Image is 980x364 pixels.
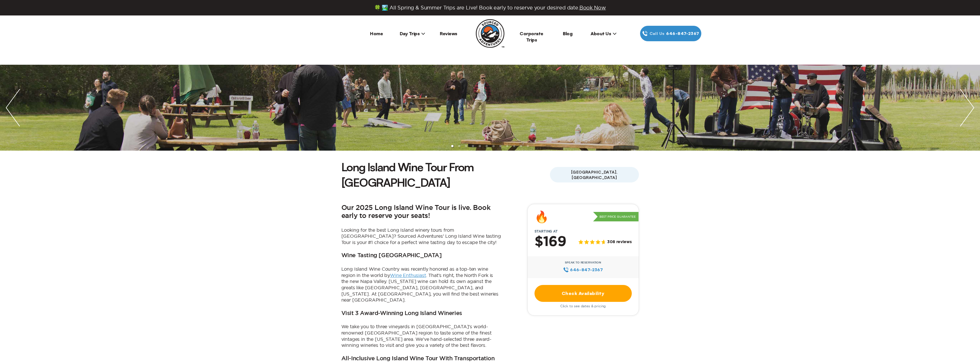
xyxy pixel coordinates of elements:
[440,31,457,36] a: Reviews
[479,145,481,147] li: slide item 5
[534,285,632,302] a: Check Availability
[640,26,701,41] a: Call Us646‍-847‍-2367
[506,145,508,147] li: slide item 9
[527,145,529,147] li: slide item 12
[341,266,502,303] p: Long Island Wine Country was recently honored as a top-ten wine region in the world by . That’s r...
[341,204,502,220] h2: Our 2025 Long Island Wine Tour is live. Book early to reserve your seats!
[534,211,549,223] div: 🔥
[341,310,462,317] h3: Visit 3 Award-Winning Long Island Wineries
[472,145,474,147] li: slide item 4
[341,227,502,246] p: Looking for the best Long Island winery tours from [GEOGRAPHIC_DATA]? Sourced Adventures’ Long Is...
[607,240,631,245] span: 308 reviews
[465,145,467,147] li: slide item 3
[563,267,603,273] a: 646‍-847‍-2367
[341,252,442,259] h3: Wine Tasting [GEOGRAPHIC_DATA]
[591,31,617,36] span: About Us
[550,167,639,182] span: [GEOGRAPHIC_DATA], [GEOGRAPHIC_DATA]
[476,19,504,48] img: Sourced Adventures company logo
[492,145,495,147] li: slide item 7
[520,31,543,43] a: Corporate Trips
[528,229,565,233] span: Starting at
[390,273,426,278] a: Wine Enthusiast
[341,159,550,190] h1: Long Island Wine Tour From [GEOGRAPHIC_DATA]
[648,30,666,37] span: Call Us
[513,145,515,147] li: slide item 10
[499,145,502,147] li: slide item 8
[458,145,460,147] li: slide item 2
[451,145,454,147] li: slide item 1
[954,65,980,151] img: next slide / item
[666,30,699,37] span: 646‍-847‍-2367
[374,5,606,11] span: 🍀 🏞️ All Spring & Summer Trips are Live! Book early to reserve your desired date.
[579,5,606,10] span: Book Now
[370,31,383,36] a: Home
[520,145,522,147] li: slide item 11
[534,235,566,249] h2: $169
[560,304,606,308] span: Click to see dates & pricing
[593,212,639,222] p: Best Price Guarantee
[570,267,603,273] span: 646‍-847‍-2367
[563,31,572,36] a: Blog
[565,261,601,264] span: Speak to Reservation
[341,324,502,348] p: We take you to three vineyards in [GEOGRAPHIC_DATA]’s world-renowned [GEOGRAPHIC_DATA] region to ...
[341,355,495,362] h3: All-Inclusive Long Island Wine Tour With Transportation
[486,145,488,147] li: slide item 6
[400,31,425,36] span: Day Trips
